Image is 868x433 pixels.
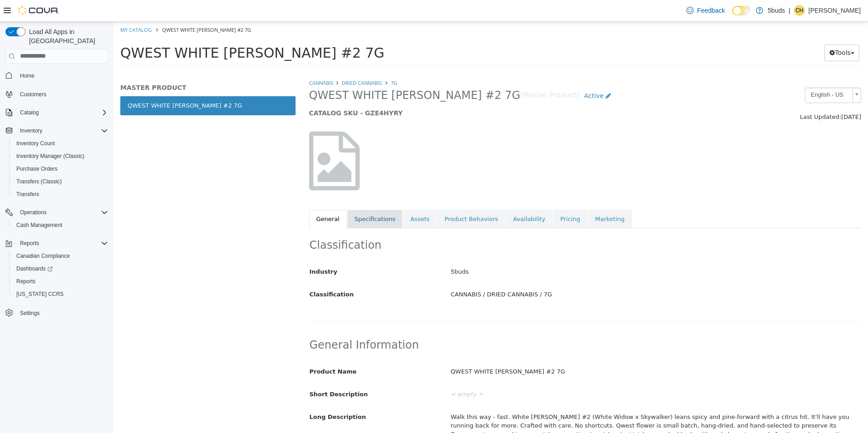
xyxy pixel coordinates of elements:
h2: Classification [196,216,748,231]
h5: CATALOG SKU - GZE4HYRY [196,87,607,95]
a: Home [16,70,38,81]
div: 5buds [330,242,754,258]
span: Short Description [196,369,255,376]
span: CH [795,5,803,16]
span: Load All Apps in [GEOGRAPHIC_DATA] [25,27,108,45]
span: Settings [20,310,39,317]
span: Inventory [16,125,108,136]
div: < empty > [330,365,754,381]
div: CANNABIS / DRIED CANNABIS / 7G [330,265,754,281]
span: Catalog [16,107,108,118]
a: Dashboards [9,262,112,275]
button: Transfers [9,188,112,201]
span: Industry [196,246,224,253]
span: Last Updated: [686,92,728,98]
span: Purchase Orders [13,163,108,174]
span: Operations [20,209,47,216]
button: Transfers (Classic) [9,175,112,188]
span: Cash Management [13,220,108,231]
span: Reports [16,238,108,249]
span: Inventory Manager (Classic) [16,153,84,160]
span: [US_STATE] CCRS [16,290,64,298]
span: Feedback [697,6,725,15]
button: Operations [2,206,112,219]
button: Cash Management [9,219,112,231]
span: Transfers (Classic) [16,178,62,185]
a: Marketing [474,188,518,207]
span: Reports [20,240,39,247]
span: Transfers [13,189,108,200]
span: Customers [16,89,108,100]
div: Christa Hamata [794,5,805,16]
button: Purchase Orders [9,162,112,175]
button: Reports [16,238,43,249]
a: DRIED CANNABIS [228,58,268,64]
button: Reports [2,237,112,250]
a: Active [466,66,503,83]
span: [DATE] [728,92,748,98]
div: Walk this way - fast. White [PERSON_NAME] #2 (White Widow x Skywalker) leans spicy and pine-forwa... [330,388,754,429]
a: Canadian Compliance [13,251,74,261]
a: Cash Management [13,220,66,231]
span: Inventory Count [16,140,55,147]
span: Reports [16,278,35,285]
a: Inventory Manager (Classic) [13,151,88,162]
span: Dark Mode [732,15,733,16]
span: Dashboards [13,263,108,274]
a: Inventory Count [13,138,59,149]
span: Transfers (Classic) [13,176,108,187]
span: Canadian Compliance [16,252,70,260]
span: Operations [16,207,108,218]
span: Cash Management [16,221,62,229]
span: Product Name [196,346,243,353]
button: Catalog [2,106,112,119]
button: Catalog [16,107,42,118]
p: | [789,5,790,16]
span: Catalog [20,109,39,116]
nav: Complex example [5,65,108,343]
a: Purchase Orders [13,163,61,174]
span: Dashboards [16,265,53,272]
span: Canadian Compliance [13,251,108,261]
button: Customers [2,88,112,101]
span: Purchase Orders [16,165,58,172]
a: English - US [691,66,748,81]
a: QWEST WHITE [PERSON_NAME] #2 7G [7,74,182,93]
span: QWEST WHITE [PERSON_NAME] #2 7G [196,67,407,81]
button: Home [2,69,112,82]
button: Inventory Manager (Classic) [9,150,112,162]
p: 5buds [768,5,785,16]
a: [US_STATE] CCRS [13,289,67,300]
a: My Catalog [7,5,38,11]
h2: General Information [196,316,748,330]
button: Canadian Compliance [9,250,112,262]
a: Assets [290,188,323,207]
img: Cova [18,6,59,15]
span: English - US [692,66,735,80]
button: Tools [711,23,746,39]
span: QWEST WHITE [PERSON_NAME] #2 7G [49,5,138,11]
small: [Master Product] [407,70,466,78]
a: CANNABIS [196,58,220,64]
a: Product Behaviors [324,188,392,207]
button: Reports [9,275,112,288]
a: Transfers [13,189,43,200]
span: Active [471,70,490,78]
button: Settings [2,306,112,319]
div: QWEST WHITE [PERSON_NAME] #2 7G [330,342,754,358]
a: Specifications [234,188,289,207]
a: Transfers (Classic) [13,176,65,187]
a: Customers [16,89,50,100]
span: Classification [196,269,241,276]
button: Inventory Count [9,137,112,150]
p: [PERSON_NAME] [809,5,861,16]
span: QWEST WHITE [PERSON_NAME] #2 7G [7,23,271,39]
h5: MASTER PRODUCT [7,62,182,70]
button: Inventory [16,125,46,136]
input: Dark Mode [732,6,751,15]
span: Home [20,72,35,79]
span: Long Description [196,392,252,399]
a: Pricing [439,188,474,207]
a: 7G [277,58,284,64]
button: Inventory [2,124,112,137]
